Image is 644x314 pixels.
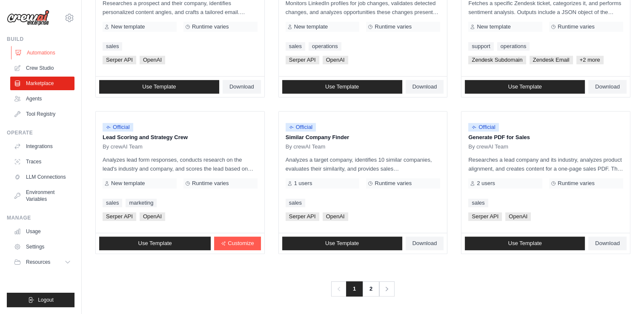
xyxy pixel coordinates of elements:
a: sales [103,199,122,207]
span: Use Template [142,83,176,90]
a: Traces [10,155,74,168]
span: New template [111,180,145,187]
span: Serper API [103,212,136,221]
a: sales [286,199,305,207]
a: Use Template [465,237,585,250]
a: Use Template [99,237,211,250]
a: Environment Variables [10,186,74,206]
span: Download [595,240,620,247]
span: Customize [228,240,254,247]
a: Use Template [282,80,402,94]
a: Download [406,237,444,250]
p: Generate PDF for Sales [468,133,623,142]
p: Researches a lead company and its industry, analyzes product alignment, and creates content for a... [468,155,623,173]
a: marketing [126,199,157,207]
a: Integrations [10,140,74,153]
span: Runtime varies [192,23,229,30]
span: OpenAI [323,56,348,64]
a: Usage [10,225,74,238]
a: Automations [11,46,75,60]
span: By crewAI Team [286,143,326,150]
span: Serper API [286,212,319,221]
a: Marketplace [10,77,74,90]
span: 1 users [294,180,312,187]
img: Logo [7,10,49,26]
span: Official [286,123,316,131]
span: Use Template [325,83,359,90]
p: Analyzes lead form responses, conducts research on the lead's industry and company, and scores th... [103,155,258,173]
a: sales [286,42,305,51]
span: OpenAI [505,212,531,221]
span: Download [229,83,254,90]
nav: Pagination [331,281,395,297]
p: Lead Scoring and Strategy Crew [103,133,258,142]
p: Similar Company Finder [286,133,441,142]
span: By crewAI Team [468,143,508,150]
a: operations [309,42,341,51]
a: Use Template [99,80,219,94]
span: New template [477,23,510,30]
span: Official [103,123,133,131]
span: OpenAI [140,212,165,221]
a: sales [468,199,488,207]
span: Zendesk Subdomain [468,56,526,64]
span: Runtime varies [375,23,412,30]
span: Use Template [138,240,172,247]
a: Use Template [465,80,585,94]
span: Logout [38,297,54,303]
span: Serper API [286,56,319,64]
a: 2 [362,281,379,297]
span: 2 users [477,180,495,187]
span: 1 [346,281,363,297]
a: Download [406,80,444,94]
a: Crew Studio [10,61,74,75]
span: Runtime varies [192,180,229,187]
a: Tool Registry [10,107,74,121]
a: Download [223,80,261,94]
a: Agents [10,92,74,106]
span: Download [412,240,437,247]
div: Build [7,36,74,43]
button: Resources [10,255,74,269]
span: OpenAI [140,56,165,64]
button: Logout [7,293,74,307]
span: Use Template [508,240,542,247]
div: Manage [7,214,74,221]
a: support [468,42,493,51]
span: Zendesk Email [530,56,573,64]
a: sales [103,42,122,51]
span: OpenAI [323,212,348,221]
span: New template [294,23,328,30]
span: By crewAI Team [103,143,143,150]
a: LLM Connections [10,170,74,184]
a: Settings [10,240,74,254]
span: Runtime varies [375,180,412,187]
a: Use Template [282,237,402,250]
span: Serper API [468,212,502,221]
span: Download [595,83,620,90]
a: Download [588,237,627,250]
div: Operate [7,129,74,136]
span: +2 more [576,56,604,64]
p: Analyzes a target company, identifies 10 similar companies, evaluates their similarity, and provi... [286,155,441,173]
a: operations [497,42,530,51]
span: Use Template [325,240,359,247]
span: Use Template [508,83,542,90]
span: Official [468,123,499,131]
span: Serper API [103,56,136,64]
span: Resources [26,259,50,265]
a: Customize [214,237,260,250]
span: New template [111,23,145,30]
span: Download [412,83,437,90]
span: Runtime varies [558,23,595,30]
a: Download [588,80,627,94]
span: Runtime varies [558,180,595,187]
